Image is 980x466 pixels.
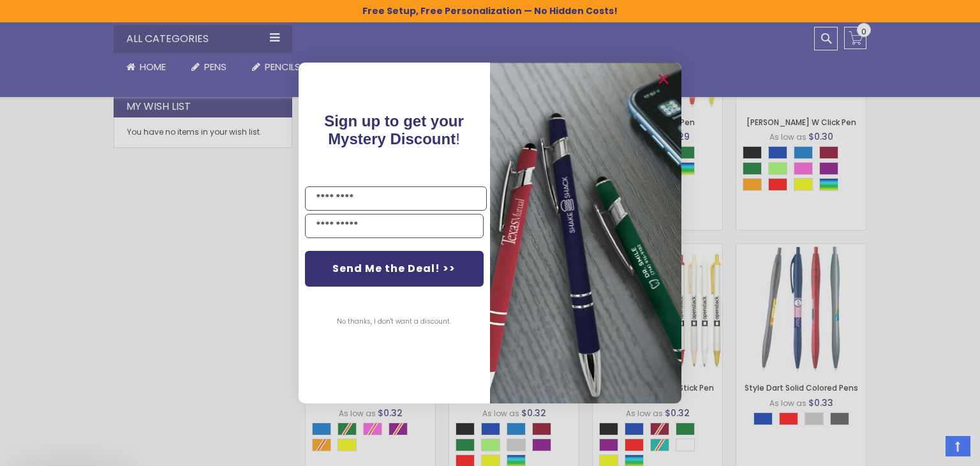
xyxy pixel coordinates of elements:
[490,63,681,403] img: pop-up-image
[325,112,464,147] span: Sign up to get your Mystery Discount
[325,112,464,147] span: !
[331,306,458,338] button: No thanks, I don't want a discount.
[875,432,980,466] iframe: Google Avaliações do Consumidor
[305,251,484,287] button: Send Me the Deal! >>
[653,69,674,89] button: Close dialog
